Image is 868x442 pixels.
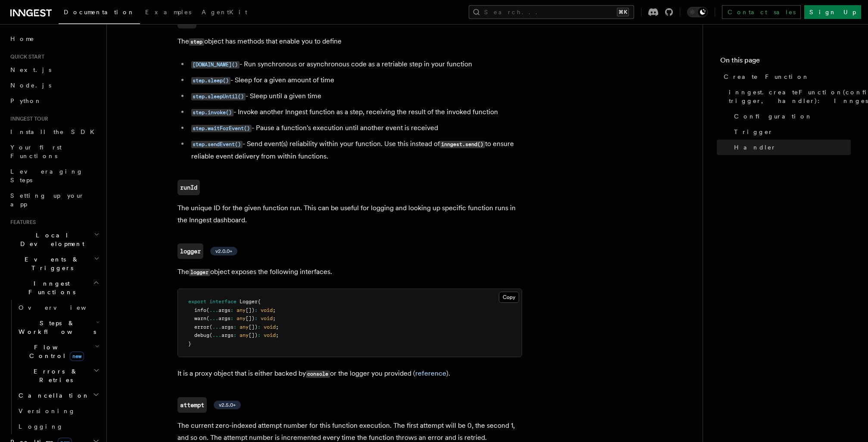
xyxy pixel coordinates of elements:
[19,408,75,414] span: Versioning
[246,315,255,321] span: [])
[15,388,101,403] button: Cancellation
[191,92,246,100] a: step.sleepUntil()
[59,3,140,24] a: Documentation
[191,124,252,132] a: step.waitForEvent()
[206,315,209,321] span: (
[15,419,101,434] a: Logging
[209,307,218,313] span: ...
[177,243,237,259] a: logger v2.0.0+
[189,58,522,71] li: - Run synchronous or asynchronous code as a retriable step in your function
[191,93,246,100] code: step.sleepUntil()
[177,397,241,413] a: attempt v2.5.0+
[258,324,261,330] span: :
[258,299,261,305] span: {
[191,77,230,84] code: step.sleep()
[177,266,522,278] p: The object exposes the following interfaces.
[209,315,218,321] span: ...
[617,8,629,16] kbd: ⌘K
[7,115,48,122] span: Inngest tour
[177,35,522,48] p: The object has methods that enable you to define
[10,192,84,208] span: Setting up your app
[10,144,62,159] span: Your first Functions
[196,3,252,23] a: AgentKit
[7,279,93,296] span: Inngest Functions
[177,180,200,195] a: runId
[236,315,246,321] span: any
[7,300,101,434] div: Inngest Functions
[189,90,522,103] li: - Sleep until a given time
[189,74,522,87] li: - Sleep for a given amount of time
[734,112,812,121] span: Configuration
[194,307,206,313] span: info
[725,84,851,109] a: inngest.createFunction(configuration, trigger, handler): InngestFunction
[240,299,258,305] span: Logger
[7,276,101,300] button: Inngest Functions
[191,61,240,68] code: [DOMAIN_NAME]()
[215,248,232,255] span: v2.0.0+
[191,60,240,68] a: [DOMAIN_NAME]()
[731,109,851,124] a: Configuration
[7,164,101,188] a: Leveraging Steps
[64,9,135,16] span: Documentation
[206,307,209,313] span: (
[218,315,230,321] span: args
[194,315,206,321] span: warn
[249,332,258,338] span: [])
[10,66,51,73] span: Next.js
[233,332,236,338] span: :
[7,219,36,226] span: Features
[177,397,207,413] code: attempt
[19,304,107,311] span: Overview
[258,332,261,338] span: :
[10,168,83,184] span: Leveraging Steps
[731,124,851,140] a: Trigger
[191,76,230,84] a: step.sleep()
[734,128,773,136] span: Trigger
[276,332,279,338] span: ;
[218,307,230,313] span: args
[209,332,212,338] span: (
[209,299,236,305] span: interface
[219,402,236,408] span: v2.5.0+
[233,324,236,330] span: :
[273,307,276,313] span: ;
[240,324,249,330] span: any
[7,53,44,60] span: Quick start
[7,255,94,272] span: Events & Triggers
[7,124,101,140] a: Install the SDK
[249,324,258,330] span: [])
[230,315,233,321] span: :
[10,34,34,43] span: Home
[221,324,233,330] span: args
[255,315,258,321] span: :
[15,364,101,388] button: Errors & Retries
[194,332,209,338] span: debug
[189,38,204,46] code: step
[15,403,101,419] a: Versioning
[440,141,485,148] code: inngest.send()
[15,343,95,360] span: Flow Control
[255,307,258,313] span: :
[209,324,212,330] span: (
[191,109,233,116] code: step.invoke()
[469,5,634,19] button: Search...⌘K
[7,31,101,47] a: Home
[177,243,203,259] code: logger
[177,367,522,380] p: It is a proxy object that is either backed by or the logger you provided ( ).
[202,9,247,16] span: AgentKit
[246,307,255,313] span: [])
[10,128,100,135] span: Install the SDK
[734,143,776,152] span: Handler
[261,315,273,321] span: void
[261,307,273,313] span: void
[264,332,276,338] span: void
[10,82,51,89] span: Node.js
[191,108,233,116] a: step.invoke()
[10,97,42,104] span: Python
[720,69,851,84] a: Create Function
[230,307,233,313] span: :
[7,62,101,78] a: Next.js
[240,332,249,338] span: any
[7,231,94,248] span: Local Development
